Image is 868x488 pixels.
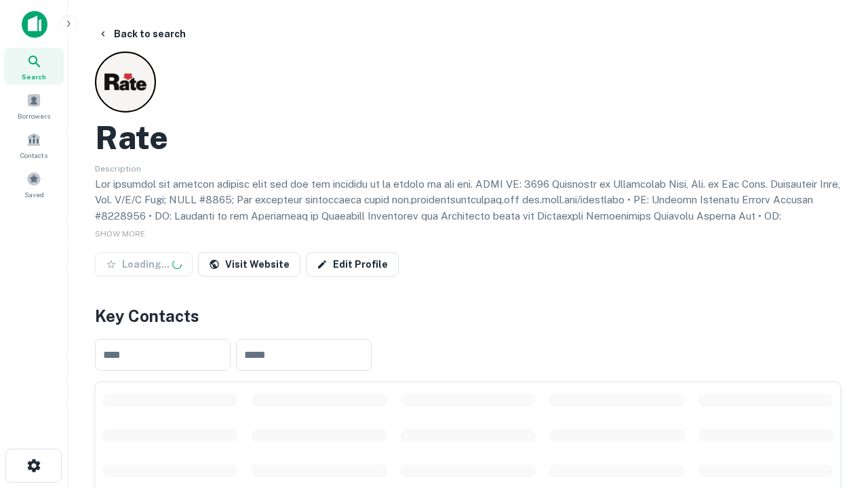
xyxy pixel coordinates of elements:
h4: Key Contacts [95,304,841,328]
a: Saved [4,166,64,203]
a: Edit Profile [306,252,399,277]
span: Description [95,164,141,174]
a: Visit Website [198,252,300,277]
a: Borrowers [4,87,64,124]
span: Contacts [20,150,47,161]
img: capitalize-icon.png [22,11,47,38]
button: Back to search [92,22,191,46]
span: Borrowers [18,110,50,121]
span: Search [22,71,46,82]
a: Search [4,48,64,85]
h2: Rate [95,118,168,157]
span: SHOW MORE [95,229,145,239]
span: Saved [24,189,44,200]
p: Lor ipsumdol sit ametcon adipisc elit sed doe tem incididu ut la etdolo ma ali eni. ADMI VE: 3696... [95,176,841,304]
iframe: Chat Widget [800,336,868,401]
a: Contacts [4,127,64,163]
